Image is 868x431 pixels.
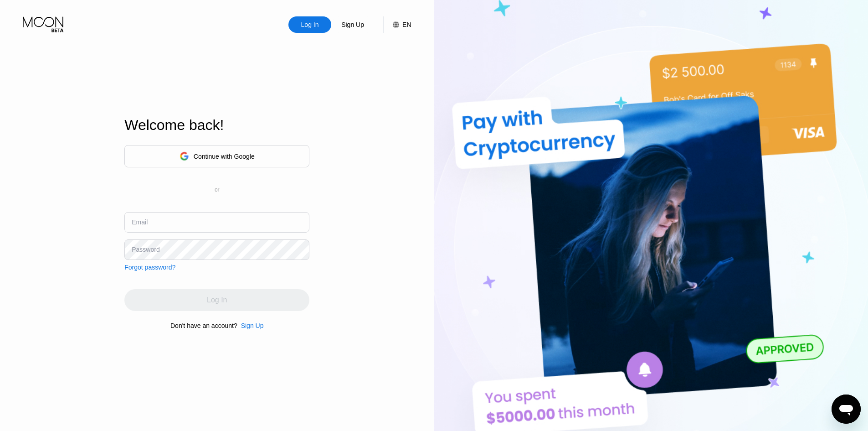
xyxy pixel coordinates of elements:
div: Password [132,246,159,253]
div: Email [132,218,148,226]
div: Continue with Google [194,153,255,160]
div: Log In [300,20,320,29]
iframe: Button to launch messaging window [832,395,861,424]
div: Forgot password? [124,264,175,271]
div: Sign Up [331,16,374,33]
div: Don't have an account? [170,322,237,329]
div: EN [402,21,411,28]
div: or [215,187,220,193]
div: Log In [288,16,331,33]
div: Sign Up [340,20,365,29]
div: Welcome back! [124,117,309,134]
div: Continue with Google [124,145,309,167]
div: Sign Up [237,322,264,329]
div: EN [383,16,411,33]
div: Sign Up [241,322,264,329]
